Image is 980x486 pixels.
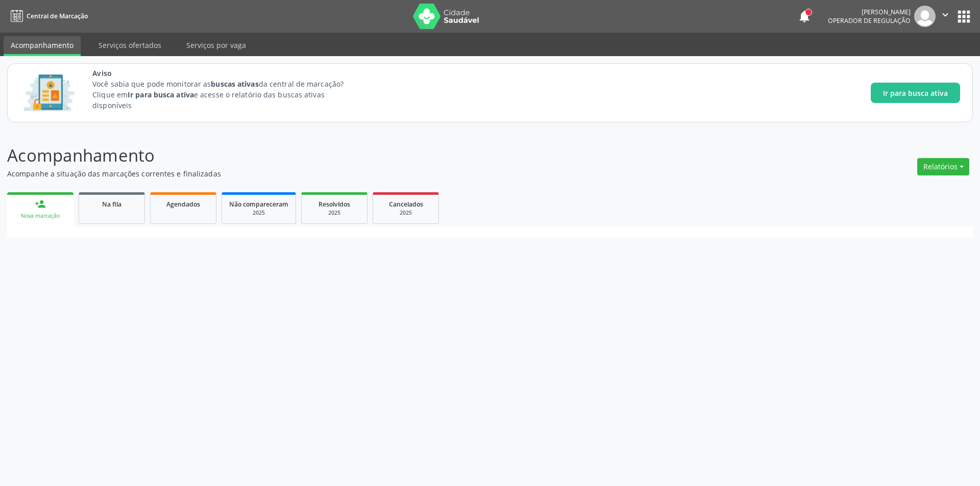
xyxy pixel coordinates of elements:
[7,8,88,24] a: Central de Marcação
[35,198,46,210] div: person_add
[92,68,362,79] span: Aviso
[380,209,431,217] div: 2025
[389,200,423,209] span: Cancelados
[211,79,258,89] strong: buscas ativas
[936,6,955,27] button: 
[229,200,288,209] span: Não compareceram
[7,143,683,168] p: Acompanhamento
[914,6,936,27] img: img
[91,36,168,54] a: Serviços ofertados
[128,90,194,99] strong: Ir para busca ativa
[318,200,350,209] span: Resolvidos
[828,16,911,25] span: Operador de regulação
[166,200,200,209] span: Agendados
[309,209,360,217] div: 2025
[20,70,78,116] img: Imagem de CalloutCard
[917,158,969,175] button: Relatórios
[14,212,66,220] div: Nova marcação
[92,79,362,111] p: Você sabia que pode monitorar as da central de marcação? Clique em e acesse o relatório das busca...
[871,83,960,103] button: Ir para busca ativa
[828,8,911,16] div: [PERSON_NAME]
[102,200,121,209] span: Na fila
[797,9,812,23] button: notifications
[229,209,288,217] div: 2025
[955,8,973,25] button: apps
[27,12,88,20] span: Central de Marcação
[940,9,951,20] i: 
[7,168,683,179] p: Acompanhe a situação das marcações correntes e finalizadas
[179,36,253,54] a: Serviços por vaga
[883,88,948,98] span: Ir para busca ativa
[4,36,81,56] a: Acompanhamento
